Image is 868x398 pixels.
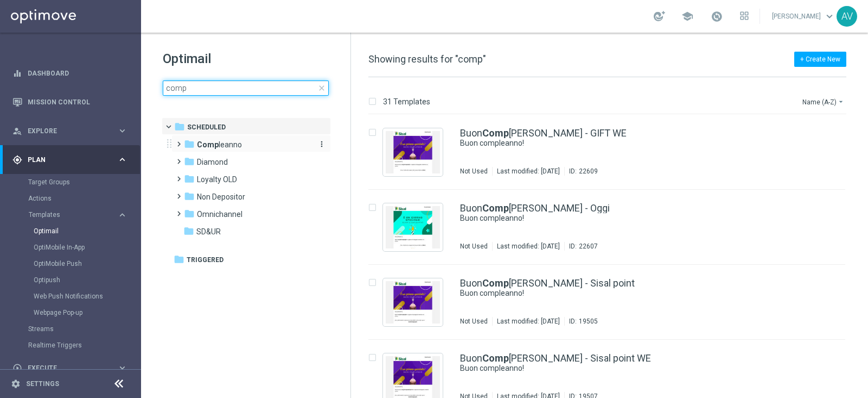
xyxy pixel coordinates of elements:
[28,88,127,116] a: Mission Control
[197,140,242,150] span: Compleanno
[29,212,117,218] div: Templates
[12,59,127,88] div: Dashboard
[34,227,113,235] a: Optimail
[29,212,106,218] span: Templates
[117,210,127,220] i: keyboard_arrow_right
[197,209,242,219] span: Omnichannel
[34,304,140,321] div: Webpage Pop-up
[493,317,564,326] div: Last modified: [DATE]
[196,227,221,237] span: SD&UR
[493,167,564,176] div: Last modified: [DATE]
[174,254,184,265] i: folder
[12,156,128,164] button: gps_fixed Plan keyboard_arrow_right
[12,69,22,78] i: equalizer
[12,98,128,107] div: Mission Control
[801,95,846,108] button: Name (A-Z)arrow_drop_down
[12,155,22,165] i: gps_fixed
[771,8,837,24] a: [PERSON_NAME]keyboard_arrow_down
[28,325,113,333] a: Streams
[794,52,846,67] button: + Create New
[12,363,22,373] i: play_circle_outline
[12,363,117,373] div: Execute
[184,191,195,202] i: folder
[460,213,775,223] a: Buon compleanno!
[11,379,21,389] i: settings
[460,363,800,374] div: Buon compleanno!
[163,80,329,96] input: Search Template
[174,121,185,132] i: folder
[837,97,845,106] i: arrow_drop_down
[564,242,598,251] div: ID:
[837,6,857,27] div: AV
[460,138,775,148] a: Buon compleanno!
[358,190,866,265] div: Press SPACE to select this row.
[12,69,128,78] button: equalizer Dashboard
[187,255,224,265] span: Triggered
[386,131,440,173] img: 22609.jpeg
[315,139,326,150] button: more_vert
[579,317,598,326] div: 19505
[482,352,509,364] b: Comp
[460,353,651,363] a: BuonComp[PERSON_NAME] - Sisal point WE
[579,167,598,176] div: 22609
[460,167,488,176] div: Not Used
[460,363,775,374] a: Buon compleanno!
[34,308,113,317] a: Webpage Pop-up
[34,243,113,252] a: OptiMobile In-App
[28,210,128,219] button: Templates keyboard_arrow_right
[482,277,509,289] b: Comp
[460,278,635,288] a: BuonComp[PERSON_NAME] - Sisal point
[184,173,195,184] i: folder
[12,126,117,136] div: Explore
[564,167,598,176] div: ID:
[460,203,610,213] a: BuonComp[PERSON_NAME] - Oggi
[34,272,140,288] div: Optipush
[28,321,140,337] div: Streams
[482,127,509,139] b: Comp
[12,155,117,165] div: Plan
[184,156,195,167] i: folder
[460,213,800,223] div: Buon compleanno!
[28,341,113,350] a: Realtime Triggers
[460,242,488,251] div: Not Used
[386,206,440,248] img: 22607.jpeg
[117,363,127,373] i: keyboard_arrow_right
[368,53,486,65] span: Showing results for "comp"
[197,192,245,202] span: Non Depositor
[163,50,329,67] h1: Optimail
[317,140,326,148] i: more_vert
[34,259,113,268] a: OptiMobile Push
[28,128,117,134] span: Explore
[482,202,509,214] b: Comp
[12,88,127,116] div: Mission Control
[197,175,237,184] span: Loyalty OLD
[184,208,195,219] i: folder
[117,126,127,136] i: keyboard_arrow_right
[460,288,775,298] a: Buon compleanno!
[460,288,800,298] div: Buon compleanno!
[460,317,488,326] div: Not Used
[117,154,127,165] i: keyboard_arrow_right
[28,174,140,190] div: Target Groups
[183,226,194,237] i: folder
[34,239,140,256] div: OptiMobile In-App
[460,138,800,148] div: Buon compleanno!
[34,276,113,284] a: Optipush
[34,288,140,304] div: Web Push Notifications
[197,140,219,149] b: Comp
[34,256,140,272] div: OptiMobile Push
[460,128,627,138] a: BuonComp[PERSON_NAME] - GIFT WE
[12,127,128,135] button: person_search Explore keyboard_arrow_right
[34,292,113,301] a: Web Push Notifications
[12,364,128,372] button: play_circle_outline Execute keyboard_arrow_right
[386,281,440,324] img: 19505.jpeg
[579,242,598,251] div: 22607
[184,139,195,150] i: folder
[681,10,693,22] span: school
[358,265,866,340] div: Press SPACE to select this row.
